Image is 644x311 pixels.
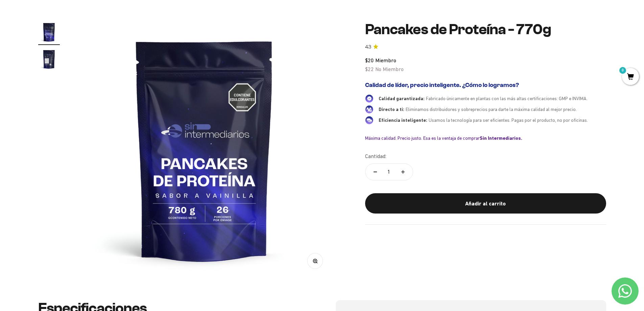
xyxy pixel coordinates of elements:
span: $20 [365,57,374,63]
span: 4.3 [365,43,371,51]
input: Otra (por favor especifica) [22,102,139,113]
button: Añadir al carrito [365,193,606,214]
span: $22 [365,66,374,72]
label: Cantidad: [365,152,386,161]
button: Ir al artículo 1 [38,21,60,45]
img: Directo a ti [365,105,373,113]
div: Certificaciones de calidad [8,74,140,86]
b: Sin Intermediarios. [480,135,522,141]
div: Añadir al carrito [379,199,593,208]
button: Ir al artículo 2 [38,48,60,72]
div: País de origen de ingredientes [8,61,140,73]
div: Comparativa con otros productos similares [8,88,140,100]
span: Fabricado únicamente en plantas con las más altas certificaciones: GMP e INVIMA. [426,96,588,101]
h1: Pancakes de Proteína - 770g [365,21,606,38]
span: Eliminamos distribuidores y sobreprecios para darte la máxima calidad al mejor precio. [406,107,577,112]
mark: 0 [619,66,627,74]
span: No Miembro [375,66,404,72]
span: Usamos la tecnología para ser eficientes. Pagas por el producto, no por oficinas. [429,117,588,123]
a: 0 [622,73,639,81]
button: Reducir cantidad [365,164,385,180]
span: Enviar [111,117,139,128]
h2: Calidad de líder, precio inteligente. ¿Cómo lo logramos? [365,82,606,89]
div: Máxima calidad. Precio justo. Esa es la ventaja de comprar [365,135,606,141]
img: Calidad garantizada [365,94,373,103]
img: Pancakes de Proteína - 770g [38,48,60,70]
img: Pancakes de Proteína - 770g [76,21,333,278]
button: Enviar [110,117,140,128]
p: Para decidirte a comprar este suplemento, ¿qué información específica sobre su pureza, origen o c... [8,11,140,42]
a: 4.34.3 de 5.0 estrellas [365,43,606,51]
img: Pancakes de Proteína - 770g [38,21,60,43]
div: Detalles sobre ingredientes "limpios" [8,47,140,59]
span: Directo a ti: [379,107,404,112]
button: Aumentar cantidad [393,164,413,180]
span: Calidad garantizada: [379,96,425,101]
span: Miembro [375,57,396,63]
span: Eficiencia inteligente: [379,117,427,123]
img: Eficiencia inteligente [365,116,373,124]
